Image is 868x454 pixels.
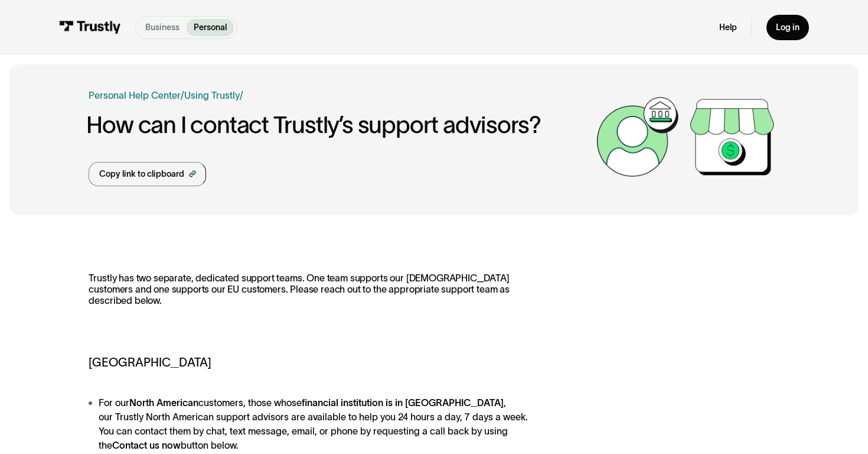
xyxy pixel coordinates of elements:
a: Log in [766,15,809,40]
a: Copy link to clipboard [89,162,205,186]
div: Copy link to clipboard [99,168,184,180]
a: Help [719,22,737,33]
strong: North American [129,397,198,408]
a: Business [138,19,187,36]
a: Using Trustly [184,90,240,100]
p: Personal [194,21,227,34]
div: / [240,88,243,102]
strong: financial institution is in [GEOGRAPHIC_DATA] [302,397,504,408]
p: Business [145,21,180,34]
aside: Language selected: English (United States) [12,435,71,450]
img: Trustly Logo [59,21,121,34]
li: For our customers, those whose , our Trustly North American support advisors are available to hel... [89,395,533,453]
a: Personal [187,19,234,36]
ul: Language list [24,436,71,450]
h1: How can I contact Trustly’s support advisors? [86,112,590,138]
a: Personal Help Center [89,88,181,102]
div: / [181,88,184,102]
div: Log in [776,22,800,33]
strong: Contact us now [112,440,181,450]
p: Trustly has two separate, dedicated support teams. One team supports our [DEMOGRAPHIC_DATA] custo... [89,273,533,318]
h5: [GEOGRAPHIC_DATA] [89,354,533,371]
